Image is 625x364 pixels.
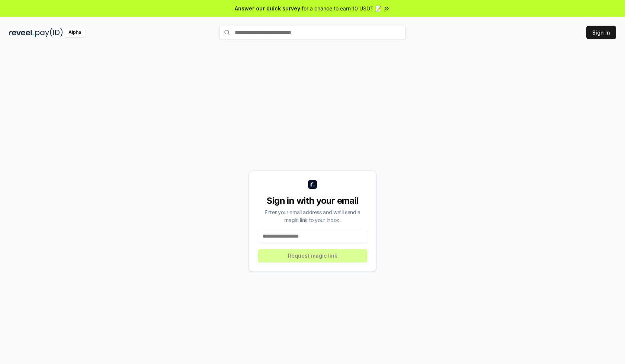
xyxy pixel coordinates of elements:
[35,28,63,37] img: pay_id
[235,4,300,12] span: Answer our quick survey
[586,26,616,39] button: Sign In
[258,195,367,207] div: Sign in with your email
[9,28,34,37] img: reveel_dark
[302,4,381,12] span: for a chance to earn 10 USDT 📝
[258,208,367,224] div: Enter your email address and we’ll send a magic link to your inbox.
[64,28,85,37] div: Alpha
[308,180,317,189] img: logo_small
